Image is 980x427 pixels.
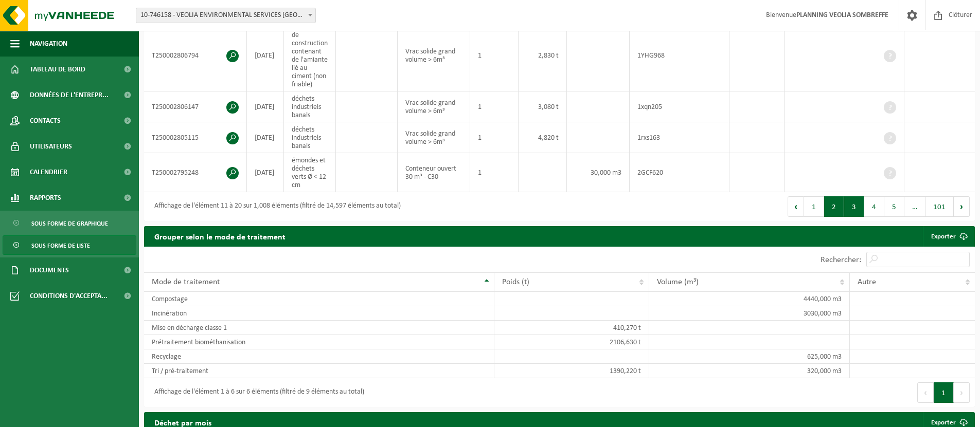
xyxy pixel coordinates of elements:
[3,213,136,233] a: Sous forme de graphique
[30,57,85,82] span: Tableau de bord
[30,134,72,159] span: Utilisateurs
[247,153,284,192] td: [DATE]
[30,185,61,211] span: Rapports
[144,153,247,192] td: T250002795248
[144,306,494,321] td: Incinération
[470,91,519,122] td: 1
[284,91,336,122] td: déchets industriels banals
[649,364,849,378] td: 320,000 m3
[502,278,529,286] span: Poids (t)
[144,349,494,364] td: Recyclage
[925,196,954,217] button: 101
[398,91,470,122] td: Vrac solide grand volume > 6m³
[884,196,904,217] button: 5
[470,122,519,153] td: 1
[649,292,849,306] td: 4440,000 m3
[136,8,315,23] span: 10-746158 - VEOLIA ENVIRONMENTAL SERVICES WALLONIE - GRÂCE-HOLLOGNE
[923,226,974,247] a: Exporter
[136,8,316,23] span: 10-746158 - VEOLIA ENVIRONMENTAL SERVICES WALLONIE - GRÂCE-HOLLOGNE
[30,283,108,309] span: Conditions d'accepta...
[494,335,649,349] td: 2106,630 t
[398,153,470,192] td: Conteneur ouvert 30 m³ - C30
[144,364,494,378] td: Tri / pré-traitement
[470,153,519,192] td: 1
[954,382,970,403] button: Next
[247,20,284,91] td: [DATE]
[470,20,519,91] td: 1
[144,20,247,91] td: T250002806794
[844,196,864,217] button: 3
[149,383,364,402] div: Affichage de l'élément 1 à 6 sur 6 éléments (filtré de 9 éléments au total)
[904,196,925,217] span: …
[824,196,844,217] button: 2
[858,278,876,286] span: Autre
[30,257,69,283] span: Documents
[494,321,649,335] td: 410,270 t
[934,382,954,403] button: 1
[519,122,567,153] td: 4,820 t
[3,235,136,255] a: Sous forme de liste
[917,382,934,403] button: Previous
[630,122,729,153] td: 1rxs163
[649,306,849,321] td: 3030,000 m3
[657,278,699,286] span: Volume (m³)
[796,11,888,19] strong: PLANNING VEOLIA SOMBREFFE
[144,292,494,306] td: Compostage
[398,122,470,153] td: Vrac solide grand volume > 6m³
[519,20,567,91] td: 2,830 t
[284,153,336,192] td: émondes et déchets verts Ø < 12 cm
[144,91,247,122] td: T250002806147
[31,236,90,255] span: Sous forme de liste
[398,20,470,91] td: Vrac solide grand volume > 6m³
[152,278,220,286] span: Mode de traitement
[649,349,849,364] td: 625,000 m3
[144,335,494,349] td: Prétraitement biométhanisation
[247,91,284,122] td: [DATE]
[144,226,296,246] h2: Grouper selon le mode de traitement
[31,214,108,233] span: Sous forme de graphique
[494,364,649,378] td: 1390,220 t
[519,91,567,122] td: 3,080 t
[630,91,729,122] td: 1xqn205
[804,196,824,217] button: 1
[30,82,109,108] span: Données de l'entrepr...
[788,196,804,217] button: Previous
[30,31,67,57] span: Navigation
[144,321,494,335] td: Mise en décharge classe 1
[864,196,884,217] button: 4
[30,159,67,185] span: Calendrier
[954,196,970,217] button: Next
[284,122,336,153] td: déchets industriels banals
[149,197,401,216] div: Affichage de l'élément 11 à 20 sur 1,008 éléments (filtré de 14,597 éléments au total)
[567,153,630,192] td: 30,000 m3
[284,20,336,91] td: matériaux de construction contenant de l'amiante lié au ciment (non friable)
[247,122,284,153] td: [DATE]
[630,20,729,91] td: 1YHG968
[630,153,729,192] td: 2GCF620
[144,122,247,153] td: T250002805115
[821,256,861,264] label: Rechercher:
[30,108,61,134] span: Contacts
